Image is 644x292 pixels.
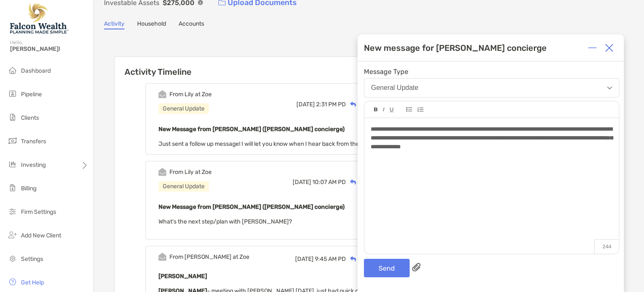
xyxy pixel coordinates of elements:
div: Reply [346,255,373,263]
b: New Message from [PERSON_NAME] ([PERSON_NAME] concierge) [158,203,345,210]
img: clients icon [8,112,18,122]
div: General Update [158,181,209,192]
span: 10:07 AM PD [312,179,346,186]
img: billing icon [8,183,18,193]
img: firm-settings icon [8,206,18,216]
a: Activity [104,20,125,29]
img: Open dropdown arrow [607,87,612,89]
span: Dashboard [21,67,51,74]
b: [PERSON_NAME] [158,273,207,280]
span: Clients [21,114,39,121]
span: [DATE] [296,101,315,108]
img: Reply icon [350,256,356,262]
img: Editor control icon [417,107,423,112]
img: Falcon Wealth Planning Logo [10,3,69,34]
div: Reply [346,178,373,187]
div: General Update [158,103,209,114]
span: Settings [21,255,43,263]
span: [DATE] [293,179,311,186]
img: Editor control icon [406,107,412,112]
div: From [PERSON_NAME] at Zoe [169,253,249,260]
div: From Lily at Zoe [169,168,212,176]
img: transfers icon [8,136,18,146]
span: What's the next step/plan with [PERSON_NAME]? [158,218,292,225]
img: Close [605,44,613,52]
span: Pipeline [21,91,42,98]
p: 244 [594,239,619,254]
span: 2:31 PM PD [316,101,346,108]
span: [DATE] [295,255,314,263]
img: add_new_client icon [8,230,18,240]
span: 9:45 AM PD [315,255,346,263]
img: get-help icon [8,277,18,287]
div: General Update [371,84,418,92]
img: Reply icon [350,102,356,107]
div: From Lily at Zoe [169,91,212,98]
span: Message Type [364,68,619,76]
img: Expand or collapse [588,44,597,52]
img: Event icon [158,90,166,98]
a: Accounts [179,20,204,29]
span: Just sent a follow up message! I will let you know when I hear back from them. [158,140,366,147]
span: Get Help [21,279,44,286]
span: Firm Settings [21,208,56,216]
img: Editor control icon [383,108,384,112]
img: investing icon [8,159,18,169]
img: paperclip attachments [412,263,421,271]
span: [PERSON_NAME]! [10,45,88,53]
img: Editor control icon [374,108,378,112]
img: Event icon [158,168,166,176]
img: settings icon [8,253,18,263]
b: New Message from [PERSON_NAME] ([PERSON_NAME] concierge) [158,126,345,133]
span: Add New Client [21,232,61,239]
a: Household [137,20,166,29]
div: Reply [346,100,373,109]
h6: Activity Timeline [114,57,423,77]
span: Transfers [21,138,46,145]
img: Event icon [158,253,166,261]
span: Investing [21,161,46,168]
button: Send [364,259,410,277]
img: pipeline icon [8,89,18,99]
span: Billing [21,185,36,192]
img: dashboard icon [8,65,18,75]
img: Editor control icon [390,108,394,112]
button: General Update [364,78,619,97]
div: New message for [PERSON_NAME] concierge [364,43,547,53]
img: Reply icon [350,179,356,185]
